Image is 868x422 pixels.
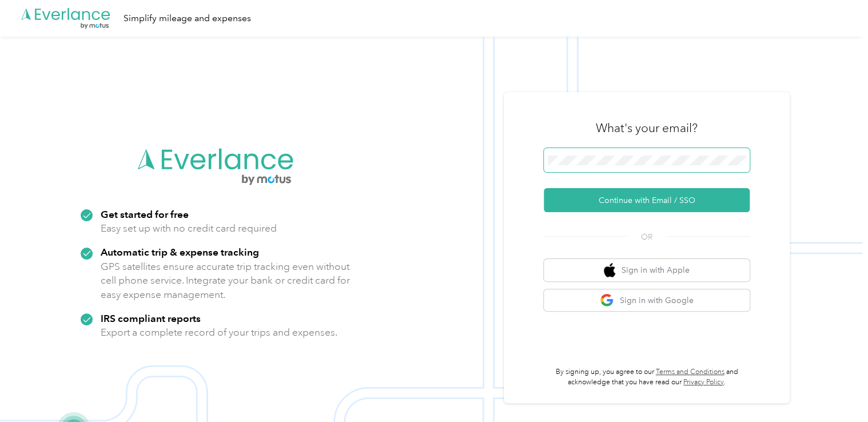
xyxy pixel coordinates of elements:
p: GPS satellites ensure accurate trip tracking even without cell phone service. Integrate your bank... [101,260,351,302]
button: apple logoSign in with Apple [544,259,750,281]
span: OR [627,231,667,243]
p: Export a complete record of your trips and expenses. [101,325,337,340]
p: Easy set up with no credit card required [101,221,277,236]
button: Continue with Email / SSO [544,188,750,212]
a: Terms and Conditions [656,368,724,376]
strong: Get started for free [101,208,189,220]
h3: What's your email? [596,120,698,136]
div: Simplify mileage and expenses [124,11,251,26]
strong: IRS compliant reports [101,312,201,324]
a: Privacy Policy [683,378,724,387]
strong: Automatic trip & expense tracking [101,246,259,258]
img: apple logo [604,263,615,277]
button: google logoSign in with Google [544,289,750,312]
img: google logo [600,293,614,308]
p: By signing up, you agree to our and acknowledge that you have read our . [544,367,750,387]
